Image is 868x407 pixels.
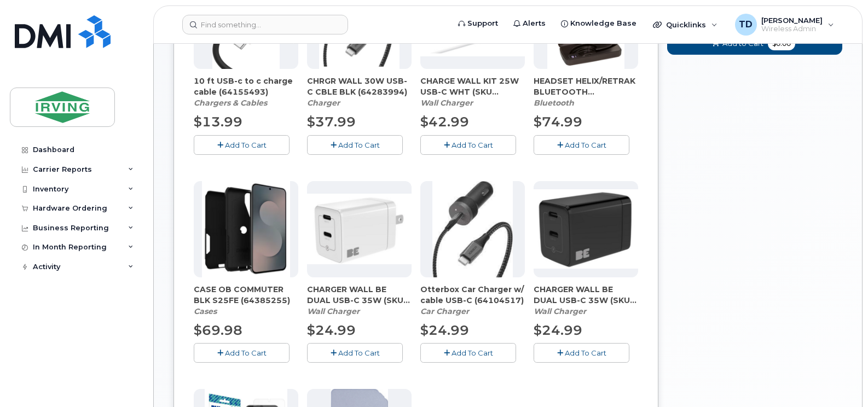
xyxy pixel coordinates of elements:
[307,322,356,338] span: $24.99
[194,135,290,154] button: Add To Cart
[506,13,553,34] a: Alerts
[450,13,506,34] a: Support
[307,306,360,316] em: Wall Charger
[534,75,638,108] div: HEADSET HELIX/RETRAK BLUETOOTH (64254889)
[534,135,629,154] button: Add To Cart
[467,18,498,29] span: Support
[420,306,469,316] em: Car Charger
[420,75,525,108] div: CHARGE WALL KIT 25W USB-C WHT (SKU 64287309)
[534,98,574,108] em: Bluetooth
[534,189,638,269] img: CHARGER_WALL_BE_DUAL_USB-C_35W.png
[194,75,298,108] div: 10 ft USB-c to c charge cable (64155493)
[534,322,582,338] span: $24.99
[194,284,298,317] div: CASE OB COMMUTER BLK S25FE (64385255)
[523,18,546,29] span: Alerts
[338,141,380,149] span: Add To Cart
[534,284,638,317] div: CHARGER WALL BE DUAL USB-C 35W (SKU 64281532)
[420,135,516,154] button: Add To Cart
[194,306,217,316] em: Cases
[739,18,753,31] span: TD
[307,98,340,108] em: Charger
[761,25,823,33] span: Wireless Admin
[420,284,525,306] span: Otterbox Car Charger w/ cable USB-C (64104517)
[565,348,606,357] span: Add To Cart
[194,114,242,130] span: $13.99
[534,114,582,130] span: $74.99
[307,75,412,97] span: CHRGR WALL 30W USB-C CBLE BLK (64283994)
[307,284,412,306] span: CHARGER WALL BE DUAL USB-C 35W (SKU 64281533)
[194,98,267,108] em: Chargers & Cables
[420,343,516,362] button: Add To Cart
[307,135,403,154] button: Add To Cart
[202,181,290,277] img: image-20250915-161557.png
[534,343,629,362] button: Add To Cart
[307,284,412,317] div: CHARGER WALL BE DUAL USB-C 35W (SKU 64281533)
[432,181,513,277] img: download.jpg
[534,75,638,97] span: HEADSET HELIX/RETRAK BLUETOOTH (64254889)
[307,75,412,108] div: CHRGR WALL 30W USB-C CBLE BLK (64283994)
[194,284,298,306] span: CASE OB COMMUTER BLK S25FE (64385255)
[338,348,380,357] span: Add To Cart
[761,16,823,25] span: [PERSON_NAME]
[420,75,525,97] span: CHARGE WALL KIT 25W USB-C WHT (SKU 64287309)
[452,141,493,149] span: Add To Cart
[194,75,298,97] span: 10 ft USB-c to c charge cable (64155493)
[645,14,725,36] div: Quicklinks
[225,348,267,357] span: Add To Cart
[452,348,493,357] span: Add To Cart
[420,284,525,317] div: Otterbox Car Charger w/ cable USB-C (64104517)
[194,343,290,362] button: Add To Cart
[666,20,706,29] span: Quicklinks
[420,114,469,130] span: $42.99
[307,194,412,264] img: BE.png
[307,343,403,362] button: Add To Cart
[420,98,473,108] em: Wall Charger
[534,284,638,306] span: CHARGER WALL BE DUAL USB-C 35W (SKU 64281532)
[225,141,267,149] span: Add To Cart
[182,15,348,34] input: Find something...
[565,141,606,149] span: Add To Cart
[307,114,356,130] span: $37.99
[420,322,469,338] span: $24.99
[534,306,586,316] em: Wall Charger
[727,14,842,36] div: Tricia Downard
[194,322,242,338] span: $69.98
[570,18,636,29] span: Knowledge Base
[553,13,644,34] a: Knowledge Base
